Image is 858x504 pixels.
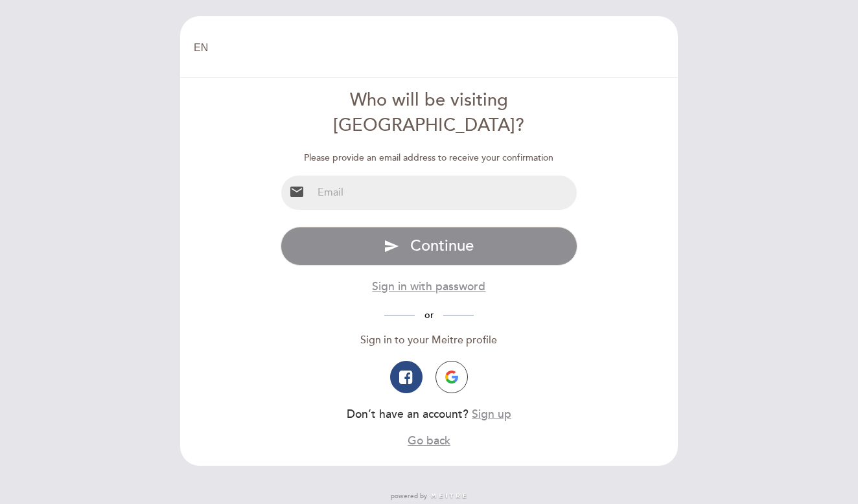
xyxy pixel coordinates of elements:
[281,88,578,139] div: Who will be visiting [GEOGRAPHIC_DATA]?
[391,492,427,501] span: powered by
[289,184,305,200] i: email
[391,492,467,501] a: powered by
[384,238,399,254] i: send
[445,371,458,384] img: icon-google.png
[408,433,450,449] button: Go back
[312,176,577,210] input: Email
[472,406,511,422] button: Sign up
[347,407,469,421] span: Don’t have an account?
[281,333,578,348] div: Sign in to your Meitre profile
[281,227,578,266] button: send Continue
[281,152,578,165] div: Please provide an email address to receive your confirmation
[430,493,467,499] img: MEITRE
[372,279,485,295] button: Sign in with password
[415,310,443,321] span: or
[410,236,474,255] span: Continue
